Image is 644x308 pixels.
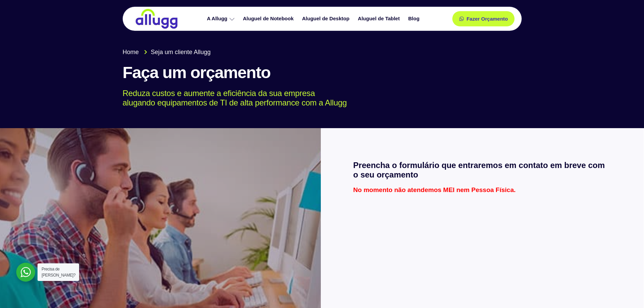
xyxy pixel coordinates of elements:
[240,13,299,25] a: Aluguel de Notebook
[123,64,522,82] h1: Faça um orçamento
[42,267,75,278] span: Precisa de [PERSON_NAME]?
[452,11,515,26] a: Fazer Orçamento
[123,48,139,57] span: Home
[123,89,512,108] p: Reduza custos e aumente a eficiência da sua empresa alugando equipamentos de TI de alta performan...
[353,161,612,180] h2: Preencha o formulário que entraremos em contato em breve com o seu orçamento
[149,48,211,57] span: Seja um cliente Allugg
[353,187,612,193] p: No momento não atendemos MEI nem Pessoa Física.
[299,13,355,25] a: Aluguel de Desktop
[135,8,178,29] img: locação de TI é Allugg
[355,13,405,25] a: Aluguel de Tablet
[204,13,240,25] a: A Allugg
[405,13,424,25] a: Blog
[467,16,508,21] span: Fazer Orçamento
